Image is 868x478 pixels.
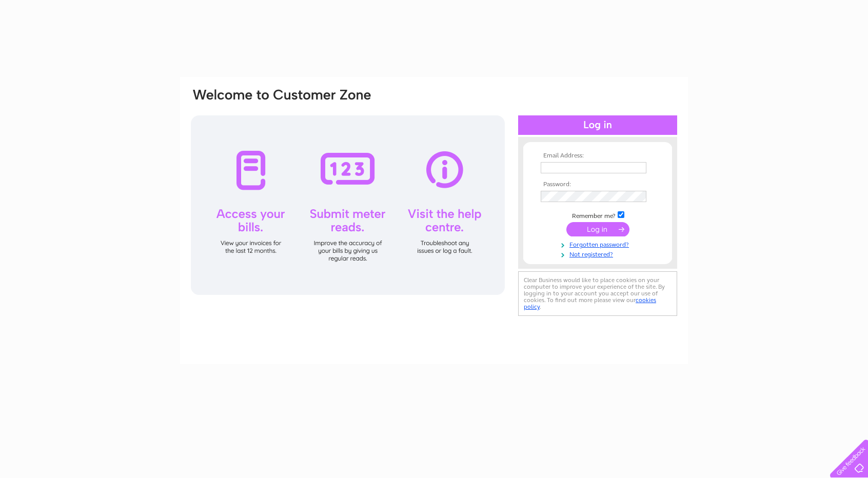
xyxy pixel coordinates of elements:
[518,271,677,316] div: Clear Business would like to place cookies on your computer to improve your experience of the sit...
[541,249,657,258] a: Not registered?
[566,222,629,236] input: Submit
[538,181,657,188] th: Password:
[538,210,657,220] td: Remember me?
[541,239,657,249] a: Forgotten password?
[538,152,657,160] th: Email Address:
[524,296,656,310] a: cookies policy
